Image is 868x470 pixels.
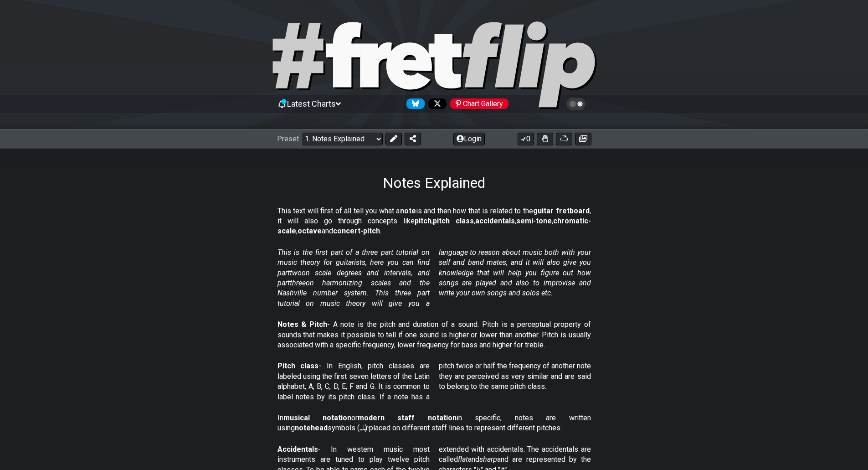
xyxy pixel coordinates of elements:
h1: Notes Explained [383,174,485,191]
em: flat [458,455,468,464]
strong: semi-tone [516,217,552,225]
strong: note [400,207,416,215]
p: - A note is the pitch and duration of a sound. Pitch is a perceptual property of sounds that make... [277,320,591,350]
select: Preset [303,133,383,145]
strong: concert-pitch [333,227,380,235]
button: Print [556,133,572,145]
span: Latest Charts [287,99,336,108]
strong: guitar fretboard [533,207,590,215]
em: sharp [479,455,497,464]
strong: pitch [415,217,431,225]
strong: modern staff notation [358,413,457,422]
strong: musical notation [283,413,351,422]
a: Follow #fretflip at X [425,98,447,109]
a: Follow #fretflip at Bluesky [403,98,425,109]
button: Toggle Dexterity for all fretkits [537,133,553,145]
strong: accidentals [475,217,515,225]
strong: octave [298,227,322,235]
p: This text will first of all tell you what a is and then how that is related to the , it will also... [277,206,591,237]
strong: Accidentals [277,445,318,454]
p: - In English, pitch classes are labeled using the first seven letters of the Latin alphabet, A, B... [277,361,591,402]
span: Preset [277,134,299,143]
button: Share Preset [405,133,421,145]
strong: Notes & Pitch [277,320,327,329]
button: Edit Preset [385,133,402,145]
strong: Pitch class [277,362,319,370]
p: In or in specific, notes are written using symbols (𝅝 𝅗𝅥 𝅘𝅥 𝅘𝅥𝅮) placed on different staff lines to r... [277,413,591,434]
button: 0 [518,133,534,145]
div: Chart Gallery [450,98,508,109]
a: #fretflip at Pinterest [447,98,508,109]
span: three [290,279,306,287]
button: Login [453,133,485,145]
span: two [290,269,302,277]
button: Create image [575,133,591,145]
em: This is the first part of a three part tutorial on music theory for guitarists, here you can find... [277,248,591,308]
span: Toggle light / dark theme [571,100,581,108]
strong: notehead [295,424,328,432]
strong: pitch class [433,217,474,225]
